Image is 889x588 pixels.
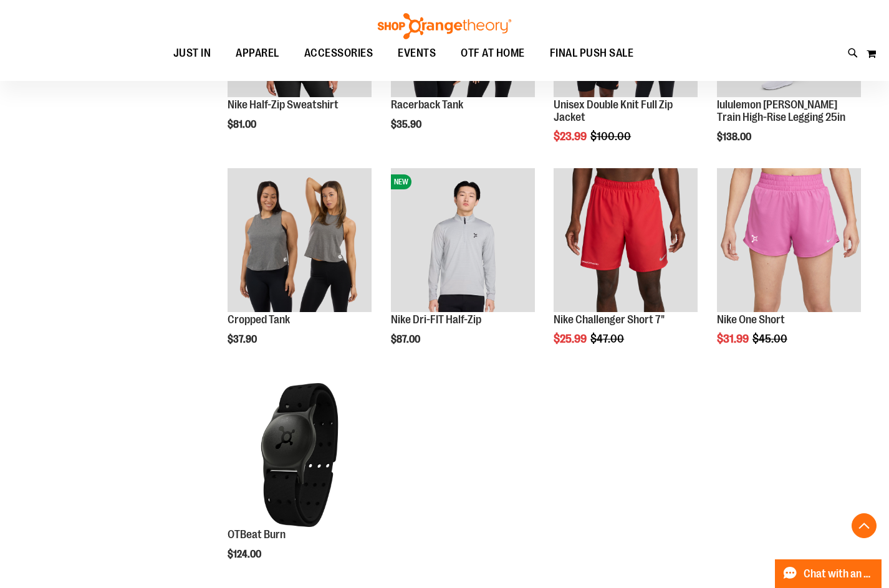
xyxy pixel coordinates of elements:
a: Cropped Tank [228,313,290,326]
span: Chat with an Expert [804,568,874,580]
img: Shop Orangetheory [376,13,513,39]
div: product [711,162,867,377]
span: $87.00 [391,334,422,345]
a: Cropped Tank [228,168,372,314]
a: Main view of OTBeat Burn 6.0-C [228,383,372,529]
a: lululemon [PERSON_NAME] Train High-Rise Legging 25in [717,98,845,123]
span: $138.00 [717,131,753,143]
a: APPAREL [223,39,292,68]
span: $47.00 [590,333,626,345]
a: Product image for Nike One Short [717,168,861,314]
div: product [221,162,378,377]
span: $100.00 [590,130,633,143]
span: JUST IN [173,39,211,67]
a: Racerback Tank [391,98,463,111]
div: product [547,162,704,377]
span: NEW [391,174,411,189]
button: Chat with an Expert [775,559,882,588]
a: Nike Challenger Short 7" [554,313,665,326]
img: Product image for Nike One Short [717,168,861,312]
button: Back To Top [852,513,877,538]
a: JUST IN [161,39,224,68]
a: Nike Half-Zip Sweatshirt [228,98,339,111]
span: $45.00 [752,333,789,345]
span: $35.90 [391,119,423,130]
img: Cropped Tank [228,168,372,312]
a: EVENTS [385,39,448,68]
span: FINAL PUSH SALE [550,39,634,67]
span: $124.00 [228,549,263,560]
span: $25.99 [554,333,589,345]
a: FINAL PUSH SALE [537,39,646,68]
a: ACCESSORIES [292,39,386,68]
img: Product image for Nike Challenger Short 7" [554,168,698,312]
a: Unisex Double Knit Full Zip Jacket [554,98,673,123]
a: Product image for Nike Challenger Short 7" [554,168,698,314]
span: $81.00 [228,119,258,130]
span: APPAREL [236,39,279,67]
a: OTF AT HOME [448,39,537,68]
a: Nike One Short [717,313,785,326]
span: ACCESSORIES [304,39,373,67]
a: OTBeat Burn [228,528,286,541]
img: Main view of OTBeat Burn 6.0-C [228,383,372,527]
a: Nike Dri-FIT Half-Zip [391,313,481,326]
span: OTF AT HOME [461,39,525,67]
span: EVENTS [398,39,436,67]
span: $23.99 [554,130,589,143]
span: $37.90 [228,334,259,345]
div: product [385,162,541,377]
a: Nike Dri-FIT Half-ZipNEW [391,168,535,314]
img: Nike Dri-FIT Half-Zip [391,168,535,312]
span: $31.99 [717,333,751,345]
